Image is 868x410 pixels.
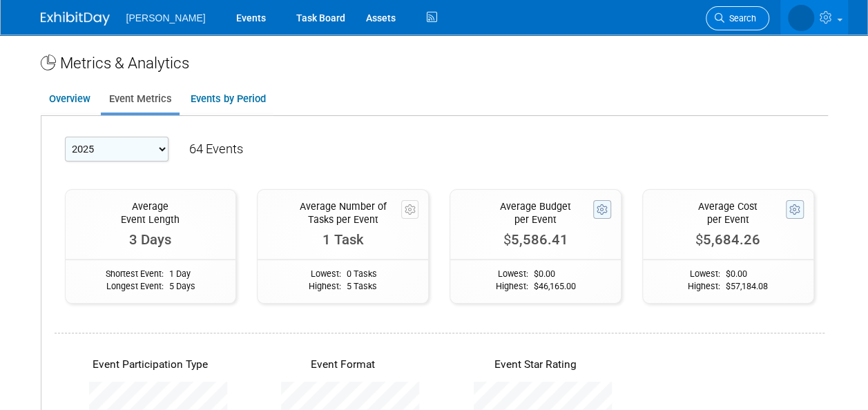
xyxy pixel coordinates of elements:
td: 57,184.08 [720,280,768,293]
div: Event Format [281,357,405,372]
a: Search [655,6,718,30]
td: 0.00 [528,268,575,280]
td: 46,165.00 [528,280,575,293]
span: $ [503,231,510,248]
div: Average Event Length [66,200,236,226]
td: 1 Day [164,268,195,280]
a: Events by Period [182,86,273,113]
td: Highest: [309,280,341,293]
div: Event Star Rating [474,357,597,372]
div: 64 Events [189,140,243,158]
span: $ [533,281,538,291]
td: Lowest: [495,268,528,280]
td: 0 Tasks [341,268,377,280]
div: 3 Days [66,230,236,250]
div: 5,684.26 [643,230,813,250]
span: $ [726,281,731,291]
td: Lowest: [688,268,720,280]
img: ExhibitDay [41,12,110,26]
span: [PERSON_NAME] [126,12,206,23]
td: Highest: [495,280,528,293]
a: Overview [41,86,98,113]
span: $ [533,269,538,279]
div: 5,586.41 [450,230,621,250]
span: Search [673,13,705,23]
a: Event Metrics [101,86,180,113]
span: $ [726,269,731,279]
td: Highest: [688,280,720,293]
td: Shortest Event: [106,268,164,280]
div: Metrics & Analytics [41,52,828,74]
div: Event Participation Type [89,357,213,372]
td: 0.00 [720,268,768,280]
span: $ [695,231,703,248]
td: Lowest: [309,268,341,280]
td: Longest Event: [106,280,164,293]
td: 5 Tasks [341,280,377,293]
img: Amber Vincent [737,8,814,23]
div: 1 Task [258,230,428,250]
td: 5 Days [164,280,195,293]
